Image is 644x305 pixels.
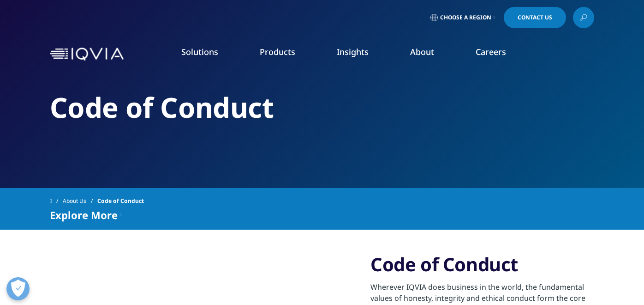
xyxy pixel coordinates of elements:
h3: Code of Conduct [370,253,594,276]
nav: Primary [127,32,594,76]
a: Insights [337,46,369,57]
a: Careers [476,46,506,57]
a: Products [260,46,295,57]
img: IQVIA Healthcare Information Technology and Pharma Clinical Research Company [50,48,124,61]
span: Explore More [50,209,118,220]
span: Choose a Region [440,14,491,21]
a: About [410,46,434,57]
a: Contact Us [504,7,566,28]
h2: Code of Conduct [50,90,594,125]
a: About Us [63,193,97,209]
span: Contact Us [518,15,552,20]
span: Code of Conduct [97,193,144,209]
a: Solutions [181,46,218,57]
button: Open Preferences [6,277,30,300]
